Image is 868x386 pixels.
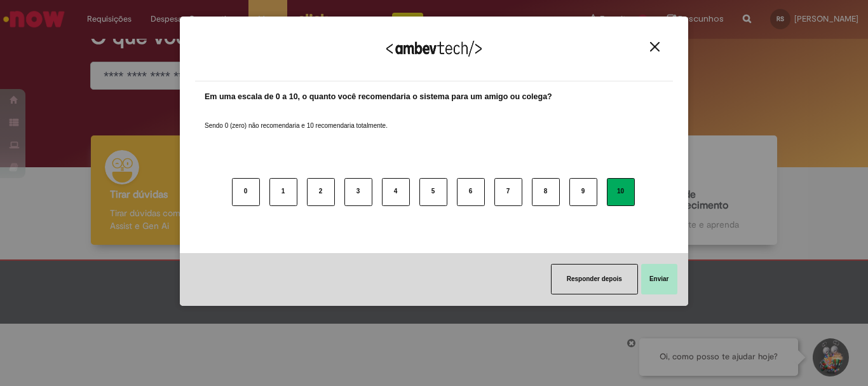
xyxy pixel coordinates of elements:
[494,178,522,206] button: 7
[641,264,677,294] button: Enviar
[386,41,482,57] img: Logo Ambevtech
[650,42,660,52] img: Close
[382,178,410,206] button: 4
[269,178,297,206] button: 1
[532,178,560,206] button: 8
[569,178,597,206] button: 9
[419,178,447,206] button: 5
[232,178,260,206] button: 0
[205,106,388,130] label: Sendo 0 (zero) não recomendaria e 10 recomendaria totalmente.
[551,264,638,294] button: Responder depois
[344,178,372,206] button: 3
[607,178,635,206] button: 10
[205,91,552,103] label: Em uma escala de 0 a 10, o quanto você recomendaria o sistema para um amigo ou colega?
[646,41,663,52] button: Close
[307,178,335,206] button: 2
[457,178,485,206] button: 6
